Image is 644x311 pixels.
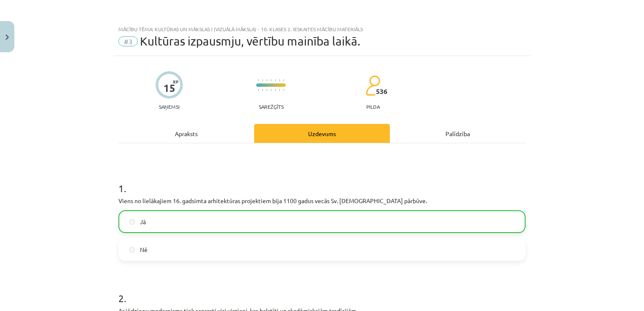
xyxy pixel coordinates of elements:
[262,79,263,81] img: icon-short-line-57e1e144782c952c97e751825c79c345078a6d821885a25fce030b3d8c18986b.svg
[279,89,280,91] img: icon-short-line-57e1e144782c952c97e751825c79c345078a6d821885a25fce030b3d8c18986b.svg
[173,79,178,84] span: XP
[266,79,267,81] img: icon-short-line-57e1e144782c952c97e751825c79c345078a6d821885a25fce030b3d8c18986b.svg
[258,89,259,91] img: icon-short-line-57e1e144782c952c97e751825c79c345078a6d821885a25fce030b3d8c18986b.svg
[262,89,263,91] img: icon-short-line-57e1e144782c952c97e751825c79c345078a6d821885a25fce030b3d8c18986b.svg
[118,36,138,46] span: #3
[118,168,526,194] h1: 1 .
[271,79,271,81] img: icon-short-line-57e1e144782c952c97e751825c79c345078a6d821885a25fce030b3d8c18986b.svg
[275,79,276,81] img: icon-short-line-57e1e144782c952c97e751825c79c345078a6d821885a25fce030b3d8c18986b.svg
[279,79,280,81] img: icon-short-line-57e1e144782c952c97e751825c79c345078a6d821885a25fce030b3d8c18986b.svg
[283,79,284,81] img: icon-short-line-57e1e144782c952c97e751825c79c345078a6d821885a25fce030b3d8c18986b.svg
[271,89,271,91] img: icon-short-line-57e1e144782c952c97e751825c79c345078a6d821885a25fce030b3d8c18986b.svg
[266,89,267,91] img: icon-short-line-57e1e144782c952c97e751825c79c345078a6d821885a25fce030b3d8c18986b.svg
[390,124,526,143] div: Palīdzība
[376,88,387,95] span: 536
[118,196,526,205] p: Viens no lielākajiem 16. gadsimta arhitektūras projektiem bija 1100 gadus vecās Sv. [DEMOGRAPHIC_...
[259,104,284,110] p: Sarežģīts
[275,89,276,91] img: icon-short-line-57e1e144782c952c97e751825c79c345078a6d821885a25fce030b3d8c18986b.svg
[118,124,254,143] div: Apraksts
[140,34,360,48] span: Kultūras izpausmju, vērtību mainība laikā.
[156,104,183,110] p: Saņemsi
[366,104,380,110] p: pilda
[164,82,175,94] div: 15
[5,35,9,40] img: icon-close-lesson-0947bae3869378f0d4975bcd49f059093ad1ed9edebbc8119c70593378902aed.svg
[258,79,259,81] img: icon-short-line-57e1e144782c952c97e751825c79c345078a6d821885a25fce030b3d8c18986b.svg
[365,75,380,96] img: students-c634bb4e5e11cddfef0936a35e636f08e4e9abd3cc4e673bd6f9a4125e45ecb1.svg
[140,245,148,254] span: Nē
[254,124,390,143] div: Uzdevums
[129,219,135,225] input: Jā
[283,89,284,91] img: icon-short-line-57e1e144782c952c97e751825c79c345078a6d821885a25fce030b3d8c18986b.svg
[140,217,146,226] span: Jā
[129,247,135,252] input: Nē
[118,278,526,304] h1: 2 .
[118,26,526,32] div: Mācību tēma: Kultūras un mākslas i (vizuālā māksla) - 10. klases 2. ieskaites mācību materiāls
